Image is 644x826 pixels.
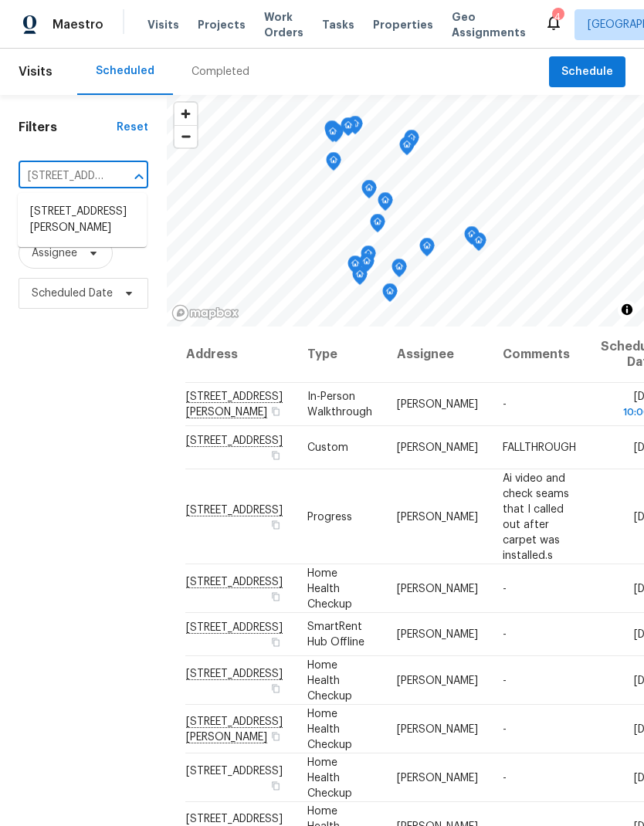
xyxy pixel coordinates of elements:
div: Map marker [347,256,363,279]
div: Map marker [324,120,340,144]
span: Toggle attribution [622,301,632,318]
button: Copy Address [269,681,283,695]
span: Tasks [322,19,354,30]
div: Map marker [341,117,356,141]
span: Maestro [53,17,103,32]
div: Map marker [471,232,486,256]
span: Custom [307,442,348,453]
span: Home Health Checkup [307,708,352,750]
span: Ai video and check seams that I called out after carpet was installed.s [503,472,569,560]
div: Map marker [361,245,376,269]
span: Assignee [32,245,77,261]
button: Copy Address [269,449,283,462]
span: [PERSON_NAME] [397,629,478,640]
div: Map marker [382,283,398,307]
span: - [503,723,507,734]
div: Map marker [464,226,480,250]
span: Work Orders [264,9,303,40]
div: Map marker [378,192,393,216]
button: Close [128,166,150,188]
span: [PERSON_NAME] [397,442,478,453]
button: Copy Address [269,517,283,531]
span: - [503,583,507,594]
div: Completed [192,64,249,80]
div: Map marker [399,137,415,161]
h1: Filters [19,120,117,135]
span: Projects [198,17,246,32]
button: Toggle attribution [618,300,636,319]
span: - [503,772,507,783]
div: Map marker [391,259,407,283]
div: Map marker [404,130,419,154]
th: Assignee [385,327,490,383]
span: In-Person Walkthrough [307,391,372,418]
span: Home Health Checkup [307,567,352,609]
button: Zoom out [175,125,197,147]
div: Map marker [361,180,377,204]
div: Map marker [347,116,363,140]
span: [PERSON_NAME] [397,583,478,594]
span: Zoom out [175,126,197,147]
div: Map marker [326,152,341,176]
span: Schedule [561,63,613,82]
span: Visits [147,17,179,32]
span: Home Health Checkup [307,659,352,701]
span: Home Health Checkup [307,757,352,798]
div: Map marker [325,124,341,147]
span: [PERSON_NAME] [397,772,478,783]
a: Mapbox homepage [171,304,239,322]
span: Properties [373,17,433,32]
div: Map marker [352,266,368,290]
button: Copy Address [269,589,283,603]
button: Schedule [549,56,625,88]
span: [PERSON_NAME] [397,675,478,686]
input: Search for an address... [19,164,105,188]
span: - [503,675,507,686]
div: 4 [552,9,563,25]
div: Map marker [419,238,435,262]
button: Copy Address [269,635,283,649]
th: Address [185,327,295,383]
div: Scheduled [96,63,154,79]
span: - [503,629,507,640]
span: - [503,399,507,410]
span: [PERSON_NAME] [397,723,478,734]
span: Scheduled Date [32,286,113,301]
button: Copy Address [269,405,283,418]
th: Comments [490,327,588,383]
button: Copy Address [269,729,283,743]
span: [STREET_ADDRESS] [186,765,283,776]
span: Geo Assignments [452,9,526,40]
span: Visits [19,55,53,89]
li: [STREET_ADDRESS][PERSON_NAME] [18,199,147,241]
button: Copy Address [269,778,283,792]
span: FALLTHROUGH [503,442,576,453]
div: Map marker [370,214,385,238]
span: SmartRent Hub Offline [307,621,364,648]
button: Zoom in [175,103,197,125]
span: [PERSON_NAME] [397,511,478,522]
div: Reset [117,120,148,135]
div: Map marker [359,253,375,277]
span: Progress [307,511,352,522]
th: Type [295,327,385,383]
span: [PERSON_NAME] [397,399,478,410]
